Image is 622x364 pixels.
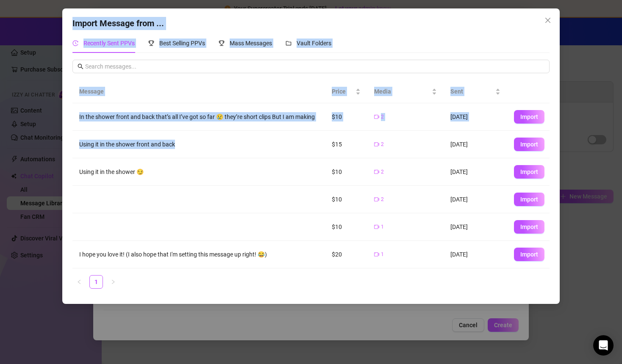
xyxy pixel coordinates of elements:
[72,275,86,289] li: Previous Page
[381,113,384,121] span: 2
[297,40,331,47] span: Vault Folders
[325,80,367,103] th: Price
[541,14,555,27] button: Close
[106,275,120,289] button: right
[381,141,384,149] span: 2
[514,248,544,261] button: Import
[325,103,367,131] td: $10
[72,275,86,289] button: left
[111,279,116,284] span: right
[83,40,135,47] span: Recently Sent PPVs
[374,142,379,147] span: video-camera
[325,213,367,241] td: $10
[514,165,544,179] button: Import
[79,140,318,149] div: Using it in the shower front and back
[374,87,430,96] span: Media
[374,197,379,202] span: video-camera
[85,62,544,71] input: Search messages...
[367,80,444,103] th: Media
[514,138,544,151] button: Import
[325,241,367,268] td: $20
[90,276,103,288] a: 1
[332,87,354,96] span: Price
[520,168,538,175] span: Import
[381,196,384,204] span: 2
[325,186,367,213] td: $10
[450,87,494,96] span: Sent
[89,275,103,289] li: 1
[230,40,272,47] span: Mass Messages
[77,279,82,284] span: left
[544,17,551,24] span: close
[325,131,367,158] td: $15
[593,335,614,356] div: Open Intercom Messenger
[444,158,507,186] td: [DATE]
[219,40,225,46] span: trophy
[374,114,379,119] span: video-camera
[514,193,544,206] button: Import
[444,213,507,241] td: [DATE]
[514,220,544,234] button: Import
[286,40,292,46] span: folder
[72,40,78,46] span: history
[159,40,205,47] span: Best Selling PPVs
[520,141,538,148] span: Import
[79,250,318,259] div: I hope you love it! (I also hope that I'm setting this message up right! 😂)
[325,158,367,186] td: $10
[374,252,379,257] span: video-camera
[520,113,538,120] span: Import
[374,169,379,174] span: video-camera
[106,275,120,289] li: Next Page
[72,80,325,103] th: Message
[72,18,164,28] span: Import Message from ...
[381,223,384,231] span: 1
[520,196,538,203] span: Import
[444,186,507,213] td: [DATE]
[514,110,544,124] button: Import
[79,112,318,121] div: In the shower front and back that’s all I’ve got so far 😢 they’re short clips But I am making
[444,241,507,268] td: [DATE]
[444,131,507,158] td: [DATE]
[520,223,538,230] span: Import
[541,17,555,24] span: Close
[444,103,507,131] td: [DATE]
[381,168,384,176] span: 2
[79,167,318,176] div: Using it in the shower 😏
[520,251,538,258] span: Import
[78,63,83,69] span: search
[148,40,154,46] span: trophy
[381,251,384,259] span: 1
[374,224,379,229] span: video-camera
[444,80,507,103] th: Sent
